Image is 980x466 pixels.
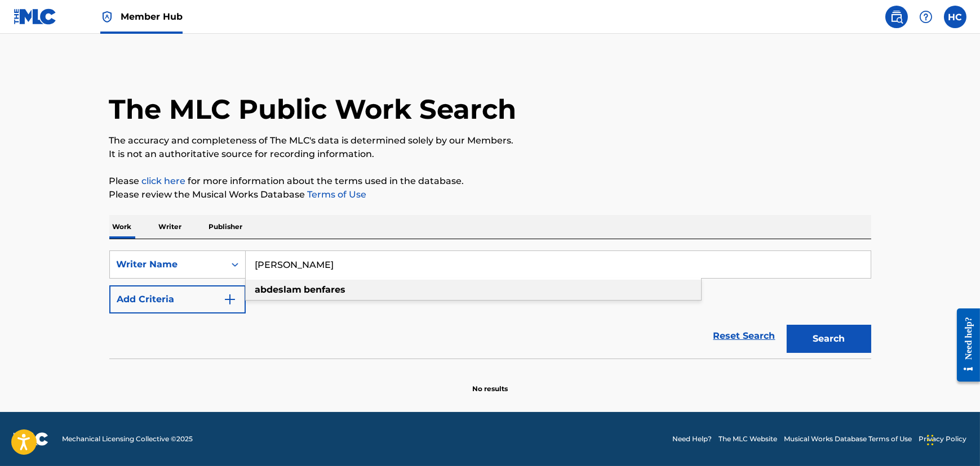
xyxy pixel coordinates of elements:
a: The MLC Website [719,434,777,444]
a: Terms of Use [305,189,367,200]
div: User Menu [944,6,966,28]
form: Search Form [109,250,871,359]
div: Drag [927,423,934,457]
img: Top Rightsholder [100,10,114,24]
a: Musical Works Database Terms of Use [784,434,912,444]
p: Writer [156,215,185,239]
strong: abdeslam [255,284,302,295]
p: Please for more information about the terms used in the database. [109,174,871,188]
a: click here [142,176,186,186]
button: Search [787,325,871,353]
img: help [919,10,933,24]
img: MLC Logo [14,8,57,25]
h1: The MLC Public Work Search [109,92,517,126]
p: Work [109,215,135,239]
strong: benfares [304,284,346,295]
div: Help [915,6,937,28]
img: logo [14,432,48,446]
a: Privacy Policy [919,434,966,444]
span: Member Hub [121,10,183,23]
iframe: Resource Center [948,300,980,391]
a: Reset Search [708,324,781,348]
p: Publisher [206,215,246,239]
p: No results [472,370,508,394]
a: Public Search [885,6,908,28]
span: Mechanical Licensing Collective © 2025 [62,434,193,444]
p: Please review the Musical Works Database [109,188,871,201]
p: It is not an authoritative source for recording information. [109,147,871,161]
img: 9d2ae6d4665cec9f34b9.svg [223,293,237,306]
p: The accuracy and completeness of The MLC's data is determined solely by our Members. [109,134,871,147]
iframe: Chat Widget [924,412,980,466]
button: Add Criteria [109,285,246,313]
a: Need Help? [672,434,712,444]
img: search [890,10,903,24]
div: Writer Name [117,258,218,271]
